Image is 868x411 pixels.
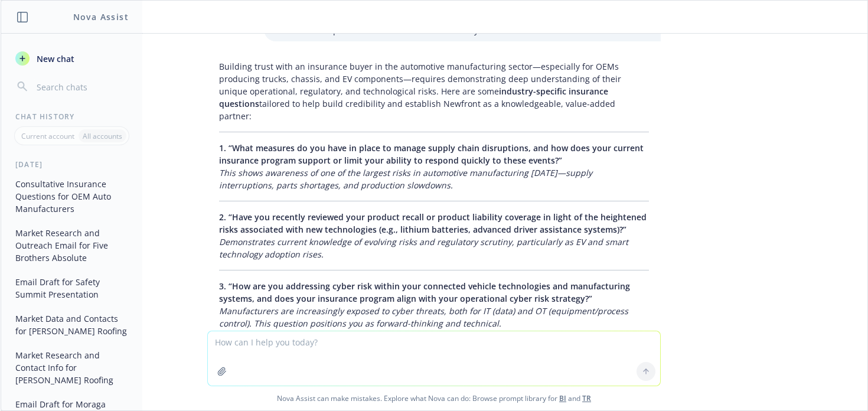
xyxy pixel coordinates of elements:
div: [DATE] [1,159,142,169]
button: New chat [11,48,133,69]
p: Current account [21,131,74,141]
span: 3. “How are you addressing cyber risk within your connected vehicle technologies and manufacturin... [219,280,630,304]
em: This shows awareness of one of the largest risks in automotive manufacturing [DATE]—supply interr... [219,167,592,191]
em: Manufacturers are increasingly exposed to cyber threats, both for IT (data) and OT (equipment/pro... [219,305,628,329]
p: All accounts [83,131,122,141]
button: Consultative Insurance Questions for OEM Auto Manufacturers [11,174,133,218]
button: Market Research and Contact Info for [PERSON_NAME] Roofing [11,345,133,390]
a: BI [559,393,566,403]
button: Email Draft for Safety Summit Presentation [11,272,133,304]
div: Chat History [1,112,142,122]
input: Search chats [34,79,128,95]
p: Building trust with an insurance buyer in the automotive manufacturing sector—especially for OEMs... [219,60,649,122]
em: Demonstrates current knowledge of evolving risks and regulatory scrutiny, particularly as EV and ... [219,236,628,260]
span: New chat [34,53,74,65]
button: Market Research and Outreach Email for Five Brothers Absolute [11,223,133,268]
h1: Nova Assist [73,11,129,23]
span: Nova Assist can make mistakes. Explore what Nova can do: Browse prompt library for and [5,386,863,410]
span: 2. “Have you recently reviewed your product recall or product liability coverage in light of the ... [219,211,647,235]
a: TR [582,393,591,403]
span: 1. “What measures do you have in place to manage supply chain disruptions, and how does your curr... [219,142,644,166]
button: Market Data and Contacts for [PERSON_NAME] Roofing [11,309,133,341]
